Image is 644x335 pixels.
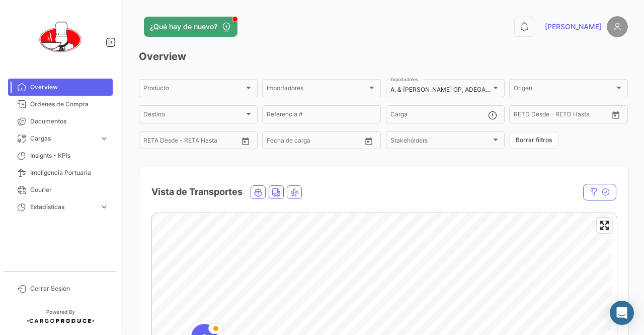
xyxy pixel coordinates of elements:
button: Open calendar [608,107,623,122]
a: Insights - KPIs [8,147,113,164]
input: Desde [267,139,285,146]
span: Órdenes de Compra [30,100,109,109]
button: Ocean [251,186,265,198]
a: Órdenes de Compra [8,96,113,113]
span: Destino [143,112,244,119]
div: Abrir Intercom Messenger [610,301,634,325]
a: Documentos [8,113,113,130]
span: [PERSON_NAME] [545,22,602,32]
span: Insights - KPIs [30,151,109,160]
span: Origen [514,86,614,93]
button: Enter fullscreen [597,218,612,233]
button: Open calendar [361,133,376,149]
button: Borrar filtros [509,132,558,149]
input: Hasta [169,139,214,146]
span: Cargas [30,134,96,143]
span: expand_more [100,203,109,212]
input: Desde [514,112,532,119]
span: Estadísticas [30,203,96,212]
input: Hasta [292,139,337,146]
input: Hasta [539,112,584,119]
span: Producto [143,86,244,93]
span: Stakeholders [390,139,491,146]
button: Air [287,186,301,198]
a: Inteligencia Portuaria [8,164,113,181]
span: expand_more [100,134,109,143]
h3: Overview [139,49,628,63]
span: ¿Qué hay de nuevo? [150,22,217,32]
h4: Vista de Transportes [151,185,243,199]
span: Cerrar Sesión [30,284,109,293]
input: Desde [143,139,162,146]
img: 0621d632-ab00-45ba-b411-ac9e9fb3f036.png [35,12,86,62]
button: Land [269,186,283,198]
button: Open calendar [238,133,253,149]
span: Documentos [30,117,109,126]
span: Inteligencia Portuaria [30,168,109,177]
span: Overview [30,83,109,92]
span: Importadores [267,86,367,93]
a: Courier [8,181,113,198]
button: ¿Qué hay de nuevo? [144,17,237,37]
img: placeholder-user.png [607,16,628,37]
span: Courier [30,185,109,194]
a: Overview [8,79,113,96]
